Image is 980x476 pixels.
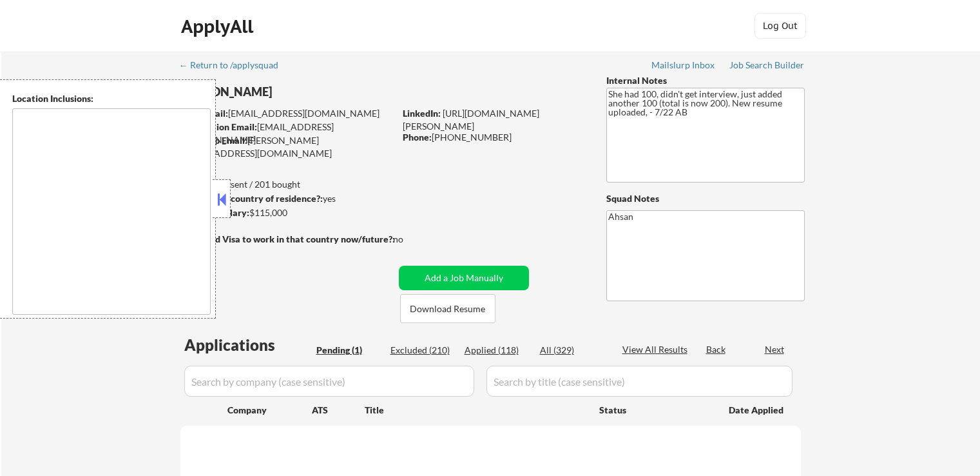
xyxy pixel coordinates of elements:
button: Download Resume [400,294,495,323]
div: View All Results [622,343,691,356]
div: [EMAIL_ADDRESS][DOMAIN_NAME] [181,121,394,146]
div: Location Inclusions: [12,92,211,105]
div: [PERSON_NAME] [180,84,445,100]
a: ← Return to /applysquad [179,60,291,73]
div: yes [180,192,390,205]
input: Search by title (case sensitive) [486,366,793,397]
a: [URL][DOMAIN_NAME][PERSON_NAME] [403,108,539,132]
div: Applications [184,337,312,353]
strong: Phone: [403,132,432,143]
div: [PHONE_NUMBER] [403,131,585,144]
div: Squad Notes [606,192,805,205]
input: Search by company (case sensitive) [184,366,474,397]
div: [EMAIL_ADDRESS][DOMAIN_NAME] [181,107,394,120]
div: Internal Notes [606,74,805,87]
div: ApplyAll [181,15,257,37]
div: Job Search Builder [729,61,805,70]
div: Back [706,343,727,356]
div: 118 sent / 201 bought [180,178,394,191]
div: Next [765,343,785,356]
div: no [393,233,430,246]
div: Company [227,404,312,417]
div: $115,000 [180,206,394,219]
button: Add a Job Manually [399,266,529,290]
strong: Can work in country of residence?: [180,193,323,204]
div: Mailslurp Inbox [651,61,716,70]
div: Status [599,398,710,421]
strong: LinkedIn: [403,108,441,119]
div: ATS [312,404,365,417]
div: ← Return to /applysquad [179,61,291,70]
div: Date Applied [729,404,785,417]
div: Applied (118) [465,344,529,357]
a: Mailslurp Inbox [651,60,716,73]
div: Pending (1) [316,344,381,357]
div: Excluded (210) [390,344,455,357]
div: All (329) [540,344,604,357]
div: Title [365,404,587,417]
strong: Will need Visa to work in that country now/future?: [180,233,395,244]
button: Log Out [754,13,806,39]
div: [PERSON_NAME][EMAIL_ADDRESS][DOMAIN_NAME] [180,134,394,159]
